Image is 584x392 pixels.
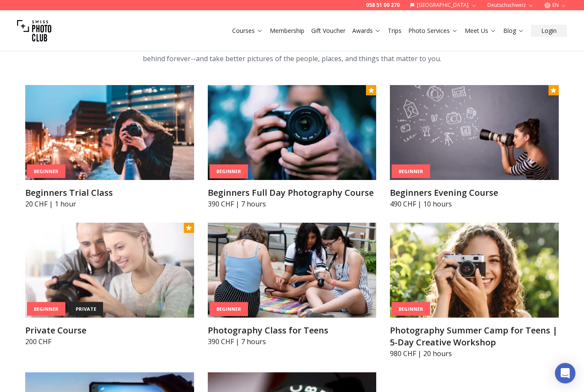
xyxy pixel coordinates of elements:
[390,85,559,180] img: Beginners Evening Course
[208,199,377,209] p: 390 CHF | 7 hours
[27,164,65,178] div: Beginner
[388,27,401,35] a: Trips
[17,14,51,48] img: Swiss photo club
[405,25,461,37] button: Photo Services
[27,302,65,316] div: Beginner
[392,164,430,178] div: Beginner
[390,187,559,199] h3: Beginners Evening Course
[25,324,194,336] h3: Private Course
[503,27,524,35] a: Blog
[232,27,263,35] a: Courses
[366,2,400,9] a: 058 51 00 270
[500,25,528,37] button: Blog
[208,223,377,318] img: Photography Class for Teens
[384,25,405,37] button: Trips
[531,25,567,37] button: Login
[25,85,194,180] img: Beginners Trial Class
[25,187,194,199] h3: Beginners Trial Class
[311,27,345,35] a: Gift Voucher
[390,324,559,348] h3: Photography Summer Camp for Teens | 5-Day Creative Workshop
[208,187,377,199] h3: Beginners Full Day Photography Course
[25,223,194,347] a: Private CourseBeginnerprivatePrivate Course200 CHF
[390,85,559,209] a: Beginners Evening CourseBeginnerBeginners Evening Course490 CHF | 10 hours
[208,85,377,180] img: Beginners Full Day Photography Course
[390,223,559,318] img: Photography Summer Camp for Teens | 5-Day Creative Workshop
[408,27,458,35] a: Photo Services
[209,302,248,316] div: Beginner
[208,324,377,336] h3: Photography Class for Teens
[390,199,559,209] p: 490 CHF | 10 hours
[390,223,559,359] a: Photography Summer Camp for Teens | 5-Day Creative WorkshopBeginnerPhotography Summer Camp for Te...
[461,25,500,37] button: Meet Us
[25,85,194,209] a: Beginners Trial ClassBeginnerBeginners Trial Class20 CHF | 1 hour
[352,27,381,35] a: Awards
[270,27,304,35] a: Membership
[390,348,559,359] p: 980 CHF | 20 hours
[69,302,103,316] div: private
[208,223,377,347] a: Photography Class for TeensBeginnerPhotography Class for Teens390 CHF | 7 hours
[392,302,430,316] div: Beginner
[349,25,384,37] button: Awards
[25,336,194,347] p: 200 CHF
[229,25,266,37] button: Courses
[208,336,377,347] p: 390 CHF | 7 hours
[208,85,377,209] a: Beginners Full Day Photography CourseBeginnerBeginners Full Day Photography Course390 CHF | 7 hours
[555,363,575,383] div: Open Intercom Messenger
[209,165,248,179] div: Beginner
[25,199,194,209] p: 20 CHF | 1 hour
[465,27,496,35] a: Meet Us
[266,25,308,37] button: Membership
[308,25,349,37] button: Gift Voucher
[25,223,194,318] img: Private Course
